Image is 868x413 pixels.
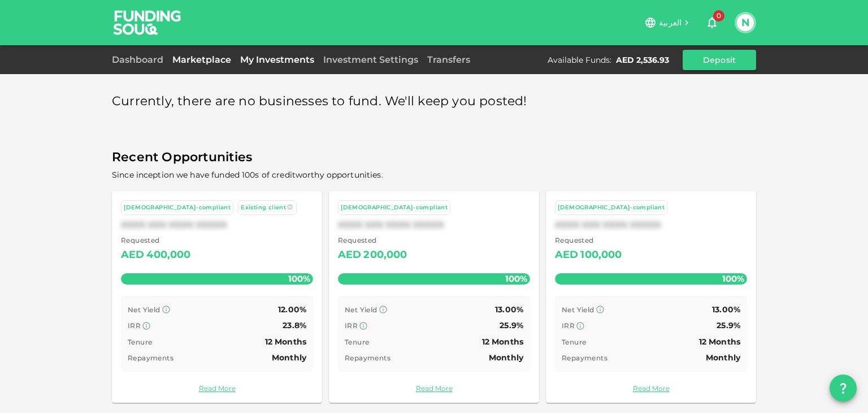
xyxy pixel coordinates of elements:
[546,191,756,403] a: [DEMOGRAPHIC_DATA]-compliantXXXX XXX XXXX XXXXX Requested AED100,000100% Net Yield 13.00% IRR 25....
[345,354,390,362] span: Repayments
[338,383,530,394] a: Read More
[363,246,407,264] div: 200,000
[500,320,523,330] span: 25.9%
[272,352,306,363] span: Monthly
[341,203,448,213] div: [DEMOGRAPHIC_DATA]-compliant
[128,338,152,346] span: Tenure
[124,203,231,213] div: [DEMOGRAPHIC_DATA]-compliant
[112,191,322,403] a: [DEMOGRAPHIC_DATA]-compliant Existing clientXXXX XXX XXXX XXXXX Requested AED400,000100% Net Yiel...
[737,14,754,31] button: N
[121,235,191,246] span: Requested
[616,54,669,66] div: AED 2,536.93
[502,270,530,287] span: 100%
[482,337,523,347] span: 12 Months
[555,246,578,264] div: AED
[168,54,236,65] a: Marketplace
[345,306,377,314] span: Net Yield
[562,321,575,330] span: IRR
[345,321,358,330] span: IRR
[659,18,682,28] span: العربية
[278,304,306,315] span: 12.00%
[128,306,160,314] span: Net Yield
[338,220,530,230] div: XXXX XXX XXXX XXXXX
[706,352,740,363] span: Monthly
[121,220,313,230] div: XXXX XXX XXXX XXXXX
[121,383,313,394] a: Read More
[146,246,190,264] div: 400,000
[128,321,141,330] span: IRR
[128,354,173,362] span: Repayments
[713,10,724,21] span: 0
[489,352,523,363] span: Monthly
[580,246,622,264] div: 100,000
[558,203,665,213] div: [DEMOGRAPHIC_DATA]-compliant
[719,270,747,287] span: 100%
[555,220,747,230] div: XXXX XXX XXXX XXXXX
[112,91,527,113] span: Currently, there are no businesses to fund. We'll keep you posted!
[329,191,539,403] a: [DEMOGRAPHIC_DATA]-compliantXXXX XXX XXXX XXXXX Requested AED200,000100% Net Yield 13.00% IRR 25....
[699,337,740,347] span: 12 Months
[712,304,740,315] span: 13.00%
[338,246,361,264] div: AED
[283,320,306,330] span: 23.8%
[319,54,423,65] a: Investment Settings
[717,320,740,330] span: 25.9%
[562,354,607,362] span: Repayments
[562,338,586,346] span: Tenure
[112,170,383,180] span: Since inception we have funded 100s of creditworthy opportunities.
[830,375,857,402] button: question
[701,11,723,34] button: 0
[121,246,144,264] div: AED
[423,54,475,65] a: Transfers
[495,304,523,315] span: 13.00%
[555,235,622,246] span: Requested
[338,235,407,246] span: Requested
[562,306,594,314] span: Net Yield
[345,338,369,346] span: Tenure
[555,383,747,394] a: Read More
[548,54,611,66] div: Available Funds :
[241,204,286,211] span: Existing client
[683,50,756,70] button: Deposit
[112,147,756,169] span: Recent Opportunities
[285,270,313,287] span: 100%
[265,337,306,347] span: 12 Months
[112,54,168,65] a: Dashboard
[236,54,319,65] a: My Investments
